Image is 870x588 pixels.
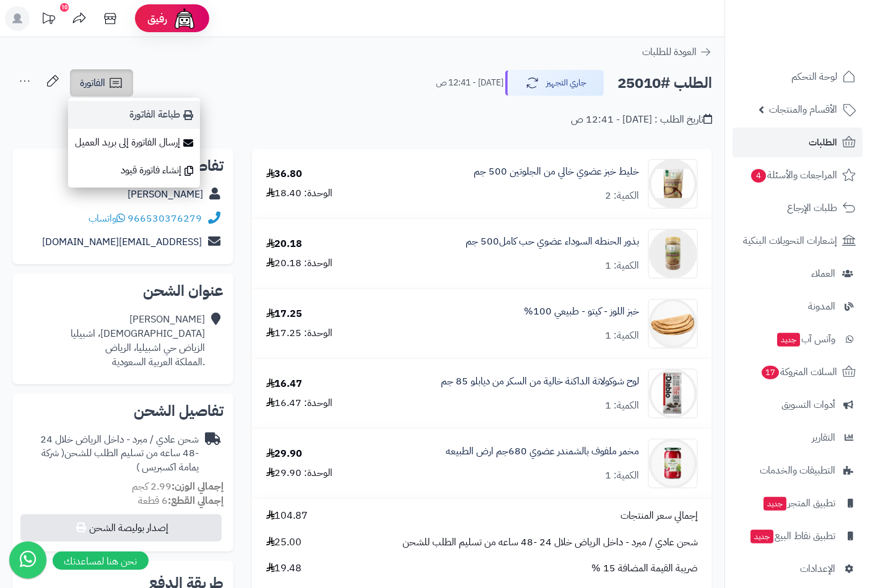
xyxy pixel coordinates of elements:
[733,259,863,288] a: العملاء
[42,235,202,249] a: [EMAIL_ADDRESS][DOMAIN_NAME]
[266,237,303,251] div: 20.18
[733,193,863,223] a: طلبات الإرجاع
[733,423,863,452] a: التقارير
[642,45,712,59] a: العودة للطلبات
[266,466,333,480] div: الوحدة: 29.90
[811,265,835,282] span: العملاء
[649,369,697,418] img: 1750319187-5060309490013-90x90.jpeg
[605,329,639,343] div: الكمية: 1
[760,363,837,381] span: السلات المتروكة
[172,6,197,31] img: ai-face.png
[20,514,222,542] button: إصدار بوليصة الشحن
[777,333,800,347] span: جديد
[128,187,203,202] a: [PERSON_NAME]
[781,396,835,413] span: أدوات التسويق
[68,129,200,157] a: إرسال الفاتورة إلى بريد العميل
[266,509,308,523] span: 104.87
[138,493,224,508] small: 6 قطعة
[787,199,837,217] span: طلبات الإرجاع
[172,479,224,494] strong: إجمالي الوزن:
[436,77,503,89] small: [DATE] - 12:41 ص
[733,488,863,518] a: تطبيق المتجرجديد
[760,462,835,479] span: التطبيقات والخدمات
[266,396,333,410] div: الوحدة: 16.47
[266,256,333,270] div: الوحدة: 20.18
[733,292,863,321] a: المدونة
[733,62,863,92] a: لوحة التحكم
[750,166,837,184] span: المراجعات والأسئلة
[41,446,199,475] span: ( شركة يمامة اكسبريس )
[733,456,863,485] a: التطبيقات والخدمات
[649,229,697,279] img: 1716719064-AcLJqZ0dyarrouEQ1Q5iXIEdrn6UpDSr2DTbeEE1-removebg-preview-90x90.png
[769,101,837,118] span: الأقسام والمنتجات
[591,561,698,576] span: ضريبة القيمة المضافة 15 %
[266,167,303,181] div: 36.80
[743,232,837,249] span: إشعارات التحويلات البنكية
[733,160,863,190] a: المراجعات والأسئلة4
[266,535,302,550] span: 25.00
[762,366,779,379] span: 17
[733,324,863,354] a: وآتس آبجديد
[571,113,712,127] div: تاريخ الطلب : [DATE] - 12:41 ص
[60,3,69,12] div: 10
[763,497,786,511] span: جديد
[762,495,835,512] span: تطبيق المتجر
[402,535,698,550] span: شحن عادي / مبرد - داخل الرياض خلال 24 -48 ساعه من تسليم الطلب للشحن
[649,159,697,209] img: 1689602903-%D8%AA%D9%86%D8%B2%D9%8A%D9%84%20(13)-90x90.png
[809,134,837,151] span: الطلبات
[22,404,224,418] h2: تفاصيل الشحن
[750,530,773,543] span: جديد
[505,70,604,96] button: جاري التجهيز
[808,298,835,315] span: المدونة
[751,169,766,183] span: 4
[649,439,697,488] img: 1751195227-%D9%85%D8%AE%D9%85%D8%B1%20%D9%85%D9%84%D9%81%D9%88%D9%81%20%D8%A8%D8%A7%D9%84%D8%B4%D...
[266,326,333,340] div: الوحدة: 17.25
[776,331,835,348] span: وآتس آب
[128,211,202,226] a: 966530376279
[22,433,199,475] div: شحن عادي / مبرد - داخل الرياض خلال 24 -48 ساعه من تسليم الطلب للشحن
[266,561,302,576] span: 19.48
[68,157,200,184] a: إنشاء فاتورة قيود
[89,211,125,226] a: واتساب
[22,283,224,298] h2: عنوان الشحن
[733,128,863,157] a: الطلبات
[617,71,712,96] h2: الطلب #25010
[791,68,837,85] span: لوحة التحكم
[441,374,639,389] a: لوح شوكولاتة الداكنة خالية من السكر من ديابلو 85 جم
[22,158,224,173] h2: تفاصيل العميل
[168,493,224,508] strong: إجمالي القطع:
[800,560,835,577] span: الإعدادات
[733,521,863,551] a: تطبيق نقاط البيعجديد
[266,307,303,321] div: 17.25
[642,45,697,59] span: العودة للطلبات
[605,259,639,273] div: الكمية: 1
[147,11,167,26] span: رفيق
[266,447,303,461] div: 29.90
[749,527,835,545] span: تطبيق نقاط البيع
[33,6,64,34] a: تحديثات المنصة
[71,313,205,369] div: [PERSON_NAME] [DEMOGRAPHIC_DATA]، اشبيليا الزياض حي اشبيليا، الرياض .المملكة العربية السعودية
[733,554,863,584] a: الإعدادات
[605,399,639,413] div: الكمية: 1
[132,479,224,494] small: 2.99 كجم
[733,390,863,420] a: أدوات التسويق
[524,305,639,319] a: خبز اللوز - كيتو - طبيعي 100%
[649,299,697,348] img: 1744905674-%D8%AE%D8%A8%D8%B2%20%D8%A7%D9%84%D9%84%D9%88%D8%B2-90x90.jpg
[80,76,105,90] span: الفاتورة
[620,509,698,523] span: إجمالي سعر المنتجات
[733,226,863,256] a: إشعارات التحويلات البنكية
[266,377,303,391] div: 16.47
[605,469,639,483] div: الكمية: 1
[812,429,835,446] span: التقارير
[446,444,639,459] a: مخمر ملفوف بالشمندر عضوي 680جم ارض الطبيعه
[266,186,333,201] div: الوحدة: 18.40
[474,165,639,179] a: خليط خبز عضوي خالي من الجلوتين 500 جم
[466,235,639,249] a: بذور الحنطه السوداء عضوي حب كامل500 جم
[68,101,200,129] a: طباعة الفاتورة
[733,357,863,387] a: السلات المتروكة17
[605,189,639,203] div: الكمية: 2
[70,69,133,97] a: الفاتورة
